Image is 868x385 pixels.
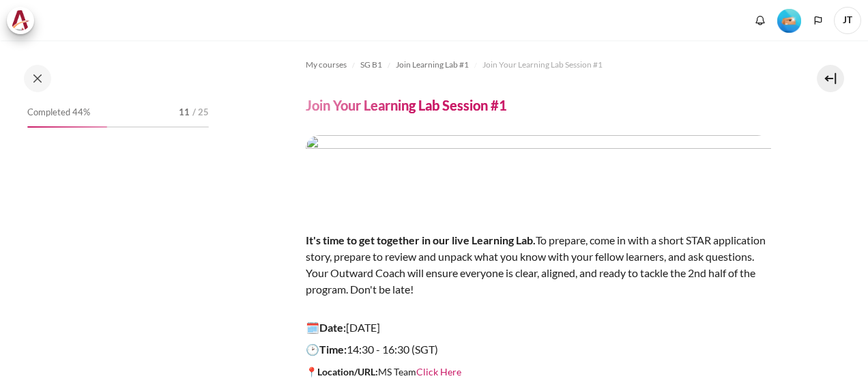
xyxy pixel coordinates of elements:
[179,106,190,119] span: 11
[306,319,771,336] p: [DATE]
[306,321,346,334] strong: 🗓️Date:
[7,7,41,34] a: Architeck Architeck
[306,366,378,377] strong: 📍Location/URL:
[27,106,90,119] span: Completed 44%
[306,96,507,114] h4: Join Your Learning Lab Session #1
[306,57,347,73] a: My courses
[378,366,461,377] span: MS Team
[306,59,347,71] span: My courses
[834,7,861,34] a: User menu
[750,10,770,31] div: Show notification window with no new notifications
[306,54,771,76] nav: Navigation bar
[306,233,536,246] strong: It's time to get together in our live Learning Lab.
[360,57,382,73] a: SG B1
[347,343,438,356] span: 14:30 - 16:30 (SGT)
[834,7,861,34] span: JT
[306,216,771,314] p: To prepare, come in with a short STAR application story, prepare to review and unpack what you kn...
[777,8,801,33] div: Level #2
[482,57,603,73] a: Join Your Learning Lab Session #1
[808,10,828,31] button: Languages
[27,126,107,128] div: 44%
[192,106,209,119] span: / 25
[772,8,807,33] a: Level #2
[396,59,469,71] span: Join Learning Lab #1
[482,59,603,71] span: Join Your Learning Lab Session #1
[396,57,469,73] a: Join Learning Lab #1
[11,10,30,31] img: Architeck
[306,343,347,356] strong: 🕑Time:
[777,9,801,33] img: Level #2
[416,366,461,377] a: Click Here
[360,59,382,71] span: SG B1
